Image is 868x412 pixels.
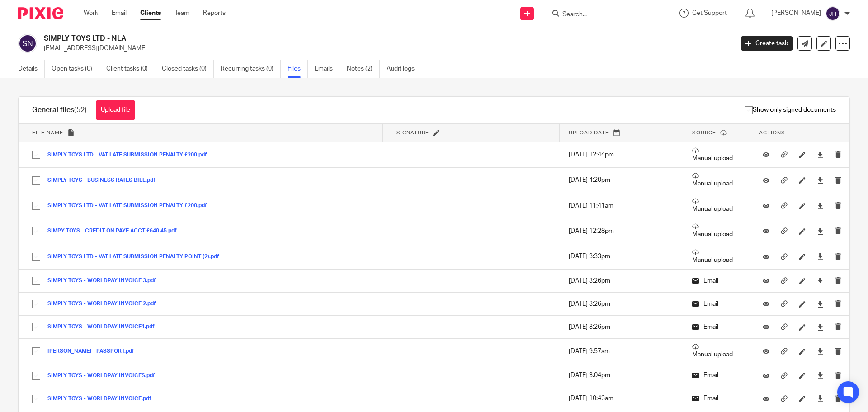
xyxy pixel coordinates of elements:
[817,150,824,159] a: Download
[84,9,98,18] a: Work
[771,9,821,18] p: [PERSON_NAME]
[569,322,674,331] p: [DATE] 3:26pm
[569,347,674,356] p: [DATE] 9:57am
[28,248,45,265] input: Select
[817,276,824,285] a: Download
[28,367,45,384] input: Select
[826,6,840,21] img: svg%3E
[18,7,63,19] img: Pixie
[692,322,741,331] p: Email
[315,60,340,78] a: Emails
[18,34,37,53] img: svg%3E
[221,60,281,78] a: Recurring tasks (0)
[817,227,824,236] a: Download
[387,60,421,78] a: Audit logs
[569,227,674,236] p: [DATE] 12:28pm
[47,373,162,379] button: SIMPLY TOYS - WORLDPAY INVOICES.pdf
[569,175,674,185] p: [DATE] 4:20pm
[44,44,727,53] p: [EMAIL_ADDRESS][DOMAIN_NAME]
[817,252,824,261] a: Download
[52,60,99,78] a: Open tasks (0)
[569,201,674,210] p: [DATE] 11:41am
[140,9,161,18] a: Clients
[692,10,727,16] span: Get Support
[47,301,163,307] button: SIMPLY TOYS - WORLDPAY INVOICE 2.pdf
[561,11,643,19] input: Search
[817,175,824,185] a: Download
[692,172,741,188] p: Manual upload
[28,272,45,289] input: Select
[288,60,308,78] a: Files
[692,130,716,135] span: Source
[692,299,741,308] p: Email
[47,152,214,158] button: SIMPLY TOYS LTD - VAT LATE SUBMISSION PENALTY £200.pdf
[741,36,793,51] a: Create task
[759,130,785,135] span: Actions
[692,198,741,213] p: Manual upload
[74,106,87,114] span: (52)
[817,201,824,210] a: Download
[28,318,45,336] input: Select
[569,150,674,159] p: [DATE] 12:44pm
[18,60,45,78] a: Details
[817,394,824,403] a: Download
[203,9,226,18] a: Reports
[569,371,674,380] p: [DATE] 3:04pm
[28,343,45,360] input: Select
[47,348,141,355] button: [PERSON_NAME] - PASSPORT.pdf
[47,203,214,209] button: SIMPLY TOYS LTD - VAT LATE SUBMISSION PENALTY £200.pdf
[692,343,741,359] p: Manual upload
[569,394,674,403] p: [DATE] 10:43am
[162,60,214,78] a: Closed tasks (0)
[47,324,161,330] button: SIMPLY TOYS - WORLDPAY INVOICE1.pdf
[347,60,380,78] a: Notes (2)
[28,223,45,240] input: Select
[569,276,674,285] p: [DATE] 3:26pm
[692,147,741,163] p: Manual upload
[112,9,127,18] a: Email
[44,34,590,43] h2: SIMPLY TOYS LTD - NLA
[569,299,674,308] p: [DATE] 3:26pm
[817,371,824,380] a: Download
[745,105,836,114] span: Show only signed documents
[28,295,45,313] input: Select
[569,130,609,135] span: Upload date
[817,322,824,331] a: Download
[96,100,135,120] button: Upload file
[396,130,429,135] span: Signature
[817,347,824,356] a: Download
[817,299,824,308] a: Download
[47,228,184,234] button: SIMPY TOYS - CREDIT ON PAYE ACCT £640.45.pdf
[32,130,63,135] span: File name
[28,390,45,407] input: Select
[692,371,741,380] p: Email
[47,396,158,402] button: SIMPLY TOYS - WORLDPAY INVOICE.pdf
[47,278,163,284] button: SIMPLY TOYS - WORLDPAY INVOICE 3.pdf
[692,223,741,239] p: Manual upload
[175,9,189,18] a: Team
[47,177,162,184] button: SIMPLY TOYS - BUSINESS RATES BILL.pdf
[28,146,45,163] input: Select
[692,249,741,265] p: Manual upload
[47,254,226,260] button: SIMPLY TOYS LTD - VAT LATE SUBMISSION PENALTY POINT (2).pdf
[28,172,45,189] input: Select
[106,60,155,78] a: Client tasks (0)
[569,252,674,261] p: [DATE] 3:33pm
[692,394,741,403] p: Email
[692,276,741,285] p: Email
[28,197,45,214] input: Select
[32,105,87,115] h1: General files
